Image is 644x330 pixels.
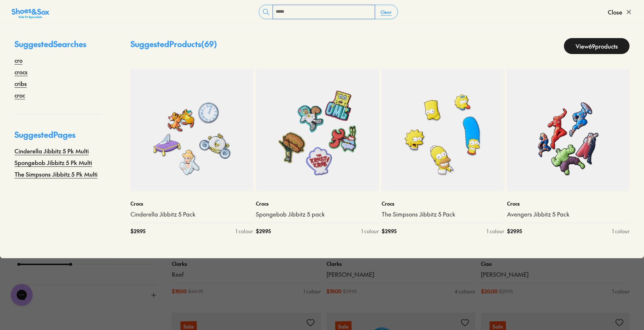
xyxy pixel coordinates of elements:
div: 1 colour [612,227,630,235]
a: Reef [172,271,320,279]
a: The Simpsons Jibbitz 5 Pk Multi [14,170,97,178]
a: [PERSON_NAME] [481,271,630,279]
span: Close [608,8,622,16]
a: Spongebob Jibbitz 5 pack [256,210,378,218]
p: Clarks [327,260,475,268]
div: 1 colour [236,227,253,235]
span: $ 19.00 [327,288,341,295]
p: Suggested Products [130,38,217,54]
a: Shoes &amp; Sox [12,6,49,18]
a: Spongebob Jibbitz 5 Pk Multi [14,158,92,167]
button: Size [14,285,157,305]
p: Ciao [481,260,630,268]
span: $ 20.00 [481,288,498,295]
img: SNS_Logo_Responsive.svg [12,8,49,19]
a: croc [14,91,25,99]
p: Suggested Pages [14,129,101,147]
button: Close [608,4,632,20]
iframe: Gorgias live chat messenger [7,281,36,308]
div: 1 colour [303,288,321,295]
span: $ 29.95 [130,227,145,235]
p: Crocs [507,200,630,207]
p: Crocs [130,200,253,207]
div: 4 colours [454,288,475,295]
p: Crocs [256,200,378,207]
div: 1 colour [612,288,630,295]
p: Suggested Searches [14,38,101,56]
span: $ 29.95 [382,227,396,235]
button: Clear [375,5,398,18]
a: View69products [564,38,630,54]
span: $ 29.95 [507,227,522,235]
span: $ 19.00 [172,288,187,295]
a: cro [14,56,22,65]
a: Cinderella Jibbitz 5 Pack [130,210,253,218]
a: Avengers Jibbitz 5 Pack [507,210,630,218]
p: Crocs [382,200,504,207]
div: 1 colour [361,227,379,235]
span: $ 29.95 [499,288,513,295]
span: ( 69 ) [201,38,217,49]
a: crocs [14,67,28,76]
a: [PERSON_NAME] [327,271,475,279]
span: $ 29.95 [256,227,271,235]
span: $ 44.95 [188,288,203,295]
span: $ 39.95 [343,288,357,295]
a: The Simpsons Jibbitz 5 Pack [382,210,504,218]
a: cribs [14,79,27,88]
p: Clarks [172,260,320,268]
div: 1 colour [487,227,504,235]
a: Cinderella Jibbitz 5 Pk Multi [14,147,89,155]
